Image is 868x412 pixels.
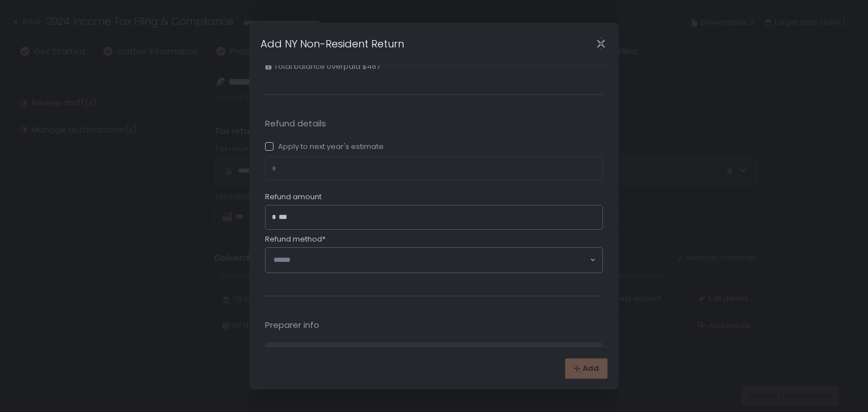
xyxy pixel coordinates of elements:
span: Refund amount [265,192,322,202]
span: Refund details [265,117,603,130]
span: Refund method* [265,234,325,244]
span: Preparer info [265,319,603,332]
div: Search for option [266,248,602,273]
span: Total balance overpaid $467 [274,62,380,72]
h1: Add NY Non-Resident Return [261,36,404,51]
div: Close [583,37,619,50]
input: Search for option [274,255,589,266]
